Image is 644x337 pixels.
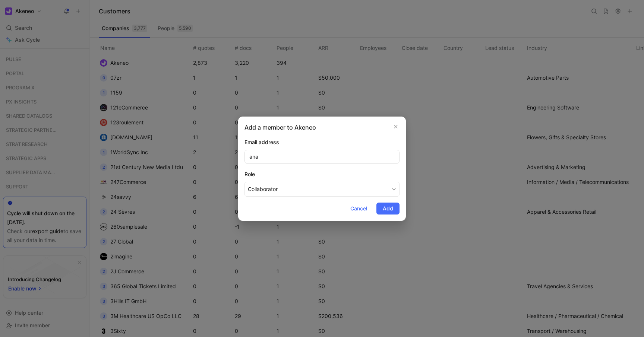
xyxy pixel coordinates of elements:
button: Role [244,182,400,197]
span: Cancel [350,204,367,213]
input: example@cycle.app [244,150,400,164]
button: Cancel [344,203,373,214]
div: Role [244,170,400,179]
keeper-lock: Open Keeper Popup [386,152,395,161]
span: Add [383,204,393,213]
h2: Add a member to Akeneo [244,123,316,132]
button: Add [376,203,400,214]
div: Email address [244,138,400,147]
